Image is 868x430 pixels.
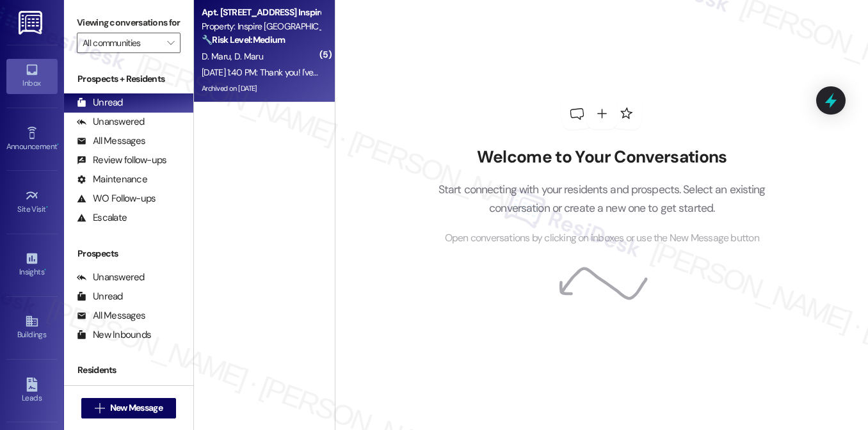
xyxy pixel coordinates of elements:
div: Unanswered [77,271,145,284]
span: D. Maru [202,51,234,62]
span: • [44,266,46,275]
span: • [57,140,59,149]
div: Apt. [STREET_ADDRESS] Inspire Homes [GEOGRAPHIC_DATA] [202,6,320,19]
p: Start connecting with your residents and prospects. Select an existing conversation or create a n... [419,180,785,217]
div: Review follow-ups [77,154,166,167]
div: Escalate [77,211,127,225]
input: All communities [83,33,160,53]
a: Insights • [6,248,58,282]
a: Leads [6,374,58,408]
a: Site Visit • [6,185,58,219]
h2: Welcome to Your Conversations [419,147,785,168]
span: New Message [110,401,163,415]
a: Inbox [6,59,58,93]
span: • [46,203,48,212]
label: Viewing conversations for [77,13,181,33]
div: New Inbounds [77,328,151,342]
div: All Messages [77,134,145,148]
div: Prospects [64,247,193,260]
img: ResiDesk Logo [19,11,45,35]
div: Unread [77,96,123,109]
i:  [167,38,174,48]
span: D. Maru [234,51,263,62]
button: New Message [81,398,176,418]
div: All Messages [77,309,145,322]
div: Maintenance [77,173,147,186]
i:  [95,403,104,413]
div: Prospects + Residents [64,72,193,86]
strong: 🔧 Risk Level: Medium [202,34,285,45]
div: Residents [64,363,193,377]
div: [DATE] 1:40 PM: Thank you! I've notified the team. I hope it will be resolved soon. If anything e... [202,67,724,78]
div: WO Follow-ups [77,192,156,205]
span: Open conversations by clicking on inboxes or use the New Message button [445,230,759,246]
div: Unanswered [77,115,145,129]
div: Property: Inspire [GEOGRAPHIC_DATA] [202,20,320,33]
a: Buildings [6,310,58,345]
div: Unread [77,290,123,303]
div: Archived on [DATE] [200,81,321,97]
